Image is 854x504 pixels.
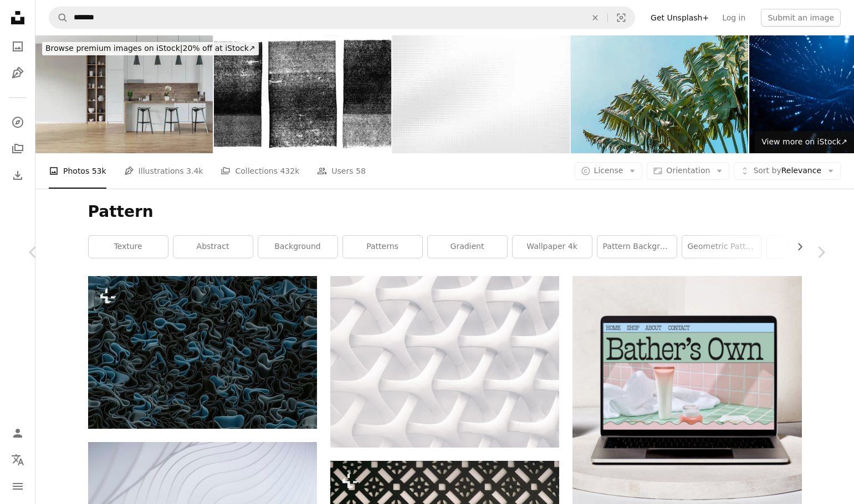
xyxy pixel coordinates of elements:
[89,236,168,258] a: texture
[753,166,781,175] span: Sort by
[7,422,29,444] a: Log in / Sign up
[767,236,846,258] a: wallpaper
[356,165,366,177] span: 58
[761,9,841,27] button: Submit an image
[49,7,635,29] form: Find visuals sitewide
[428,236,507,258] a: gradient
[715,9,752,27] a: Log in
[571,35,748,153] img: Background of beautiful nature
[647,162,729,180] button: Orientation
[258,236,337,258] a: background
[7,475,29,497] button: Menu
[644,9,715,27] a: Get Unsplash+
[280,165,299,177] span: 432k
[173,236,253,258] a: abstract
[45,44,182,53] span: Browse premium images on iStock |
[49,7,68,28] button: Search Unsplash
[666,166,710,175] span: Orientation
[753,165,821,176] span: Relevance
[343,236,422,258] a: patterns
[594,166,623,175] span: License
[221,153,299,189] a: Collections 432k
[575,162,643,180] button: License
[7,62,29,84] a: Illustrations
[330,357,559,367] a: white and gray optical illusion
[7,449,29,471] button: Language
[35,35,265,62] a: Browse premium images on iStock|20% off at iStock↗
[734,162,841,180] button: Sort byRelevance
[214,35,391,153] img: collection of detailed grainy letterpress print or ink textures, black and white design elements,...
[124,153,203,189] a: Illustrations 3.4k
[597,236,677,258] a: pattern background
[755,131,854,153] a: View more on iStock↗
[7,111,29,133] a: Explore
[7,35,29,58] a: Photos
[583,7,607,28] button: Clear
[682,236,761,258] a: geometric pattern
[7,164,29,186] a: Download History
[513,236,592,258] a: wallpaper 4k
[45,44,255,53] span: 20% off at iStock ↗
[330,276,559,448] img: white and gray optical illusion
[35,35,213,153] img: Modern white kitchen with rectangular breakfast kitchen island with stools, empty large light bei...
[88,347,317,357] a: a black and blue abstract background with wavy shapes
[186,165,203,177] span: 3.4k
[88,202,802,222] h1: Pattern
[317,153,366,189] a: Users 58
[787,199,854,305] a: Next
[88,276,317,428] img: a black and blue abstract background with wavy shapes
[392,35,570,153] img: White Gray Wave Pixelated Pattern Abstract Ombre Silver Background Pixel Spotlight Wrinkled Blank...
[761,137,847,146] span: View more on iStock ↗
[7,138,29,160] a: Collections
[608,7,635,28] button: Visual search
